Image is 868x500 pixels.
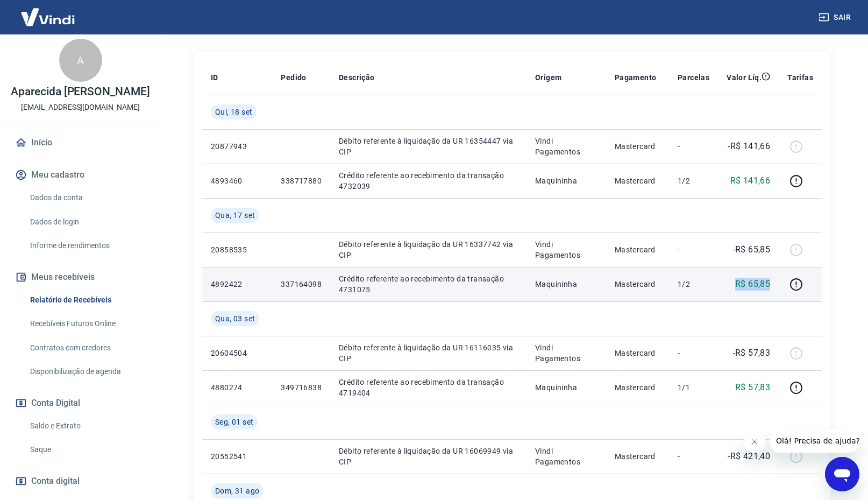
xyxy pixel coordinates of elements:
a: Informe de rendimentos [26,235,148,257]
a: Dados da conta [26,187,148,209]
span: Olá! Precisa de ajuda? [6,8,90,16]
p: Descrição [339,72,375,83]
p: -R$ 65,85 [733,243,771,256]
p: 4892422 [211,279,264,290]
button: Meu cadastro [13,163,148,187]
p: R$ 141,66 [730,174,771,187]
div: A [59,39,102,82]
p: 4880274 [211,382,264,393]
p: Pedido [281,72,306,83]
p: Débito referente à liquidação da UR 16116035 via CIP [339,342,518,364]
a: Saldo e Extrato [26,415,148,437]
p: 20604504 [211,348,264,358]
p: 349716838 [281,382,322,393]
p: 337164098 [281,279,322,290]
p: Aparecida [PERSON_NAME] [11,86,150,97]
span: Seg, 01 set [215,417,253,427]
p: Mastercard [615,348,660,358]
a: Contratos com credores [26,337,148,359]
p: Débito referente à liquidação da UR 16354447 via CIP [339,136,518,157]
p: R$ 65,85 [735,278,770,291]
p: -R$ 57,83 [733,347,771,360]
a: Disponibilização de agenda [26,361,148,383]
p: Mastercard [615,141,660,152]
p: - [678,348,709,358]
p: Tarifas [787,72,813,83]
p: Pagamento [615,72,657,83]
p: Crédito referente ao recebimento da transação 4731075 [339,273,518,295]
p: Origem [535,72,561,83]
button: Meus recebíveis [13,265,148,289]
p: Mastercard [615,175,660,186]
p: 1/2 [678,279,709,290]
p: Maquininha [535,382,597,393]
a: Início [13,131,148,154]
p: 1/1 [678,382,709,393]
p: Vindi Pagamentos [535,239,597,260]
p: 20877943 [211,141,264,152]
p: 4893460 [211,175,264,186]
span: Qua, 17 set [215,210,255,221]
p: 338717880 [281,175,322,186]
p: ID [211,72,218,83]
span: Conta digital [31,474,80,489]
p: - [678,141,709,152]
p: Mastercard [615,244,660,255]
a: Recebíveis Futuros Online [26,313,148,335]
p: Vindi Pagamentos [535,136,597,157]
a: Saque [26,439,148,461]
iframe: Mensagem da empresa [770,429,859,453]
p: Crédito referente ao recebimento da transação 4719404 [339,377,518,398]
p: Mastercard [615,382,660,393]
p: Valor Líq. [727,72,762,83]
button: Sair [816,8,855,27]
a: Dados de login [26,211,148,233]
span: Qua, 03 set [215,313,255,324]
p: [EMAIL_ADDRESS][DOMAIN_NAME] [21,102,140,113]
p: Maquininha [535,279,597,290]
p: -R$ 141,66 [728,140,770,153]
p: 20858535 [211,244,264,255]
a: Relatório de Recebíveis [26,289,148,311]
p: Débito referente à liquidação da UR 16337742 via CIP [339,239,518,260]
p: - [678,451,709,462]
p: 20552541 [211,451,264,462]
p: Maquininha [535,175,597,186]
span: Qui, 18 set [215,107,252,117]
p: Crédito referente ao recebimento da transação 4732039 [339,170,518,192]
p: Mastercard [615,451,660,462]
p: Débito referente à liquidação da UR 16069949 via CIP [339,446,518,467]
p: R$ 57,83 [735,381,770,394]
p: Mastercard [615,279,660,290]
img: Vindi [13,1,83,33]
button: Conta Digital [13,391,148,415]
p: Vindi Pagamentos [535,446,597,467]
iframe: Fechar mensagem [744,431,765,453]
span: Dom, 31 ago [215,485,259,496]
a: Conta digital [13,469,148,493]
p: Parcelas [678,72,709,83]
p: 1/2 [678,175,709,186]
p: - [678,244,709,255]
p: -R$ 421,40 [728,450,770,463]
iframe: Botão para abrir a janela de mensagens [825,457,859,491]
p: Vindi Pagamentos [535,342,597,364]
